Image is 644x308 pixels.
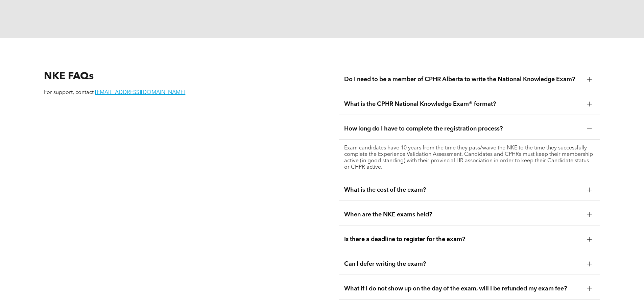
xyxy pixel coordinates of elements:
span: Is there a deadline to register for the exam? [344,236,582,243]
span: When are the NKE exams held? [344,211,582,218]
span: NKE FAQs [44,71,94,81]
span: What if I do not show up on the day of the exam, will I be refunded my exam fee? [344,285,582,292]
span: How long do I have to complete the registration process? [344,125,582,133]
span: Do I need to be a member of CPHR Alberta to write the National Knowledge Exam? [344,76,582,83]
span: What is the cost of the exam? [344,186,582,194]
span: Can I defer writing the exam? [344,260,582,268]
a: [EMAIL_ADDRESS][DOMAIN_NAME] [95,90,185,95]
span: What is the CPHR National Knowledge Exam® format? [344,100,582,108]
span: For support, contact [44,90,94,95]
p: Exam candidates have 10 years from the time they pass/waive the NKE to the time they successfully... [344,145,595,171]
